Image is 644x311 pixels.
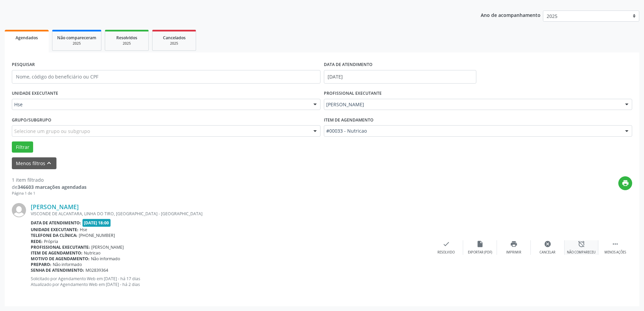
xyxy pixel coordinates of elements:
span: Própria [44,239,58,244]
button: Filtrar [12,141,33,153]
i: alarm_off [578,240,585,248]
div: Imprimir [506,250,521,255]
div: Cancelar [540,250,555,255]
span: Hse [14,101,307,108]
input: Selecione um intervalo [324,70,476,84]
b: Item de agendamento: [31,250,82,256]
span: Cancelados [163,35,186,41]
i: print [622,179,629,187]
div: Menos ações [604,250,626,255]
span: [PHONE_NUMBER] [79,232,115,238]
span: [PERSON_NAME] [91,244,124,250]
div: Não compareceu [567,250,596,255]
button: print [618,176,632,190]
label: PESQUISAR [12,60,35,70]
div: 2025 [157,41,191,46]
div: de [12,183,87,191]
div: 1 item filtrado [12,176,87,183]
span: M02839364 [86,267,108,273]
label: UNIDADE EXECUTANTE [12,88,58,99]
i: keyboard_arrow_up [45,159,53,167]
button: Menos filtroskeyboard_arrow_up [12,157,56,169]
b: Rede: [31,239,43,244]
div: 2025 [110,41,144,46]
img: img [12,203,26,217]
div: Exportar (PDF) [468,250,492,255]
div: Página 1 de 1 [12,191,87,196]
span: Selecione um grupo ou subgrupo [14,128,90,135]
label: PROFISSIONAL EXECUTANTE [324,88,382,99]
i: cancel [544,240,551,248]
span: Resolvidos [116,35,137,41]
span: Não informado [53,262,82,267]
input: Nome, código do beneficiário ou CPF [12,70,320,84]
span: [PERSON_NAME] [326,101,619,108]
span: Hse [80,227,87,232]
span: [DATE] 18:00 [82,219,111,227]
span: Agendados [16,35,38,41]
div: 2025 [57,41,96,46]
a: [PERSON_NAME] [31,203,79,210]
b: Unidade executante: [31,227,78,232]
span: #00033 - Nutricao [326,128,619,134]
b: Motivo de agendamento: [31,256,90,262]
span: Não informado [91,256,120,262]
div: VISCONDE DE ALCANTARA, LINHA DO TIRO, [GEOGRAPHIC_DATA] - [GEOGRAPHIC_DATA] [31,211,429,217]
i: print [510,240,518,248]
span: Nutricao [84,250,100,256]
strong: 346603 marcações agendadas [18,184,87,190]
b: Preparo: [31,262,51,267]
b: Data de atendimento: [31,220,81,226]
b: Profissional executante: [31,244,90,250]
i:  [612,240,619,248]
div: Resolvido [437,250,455,255]
label: DATA DE ATENDIMENTO [324,60,373,70]
label: Grupo/Subgrupo [12,115,51,125]
p: Ano de acompanhamento [481,10,541,19]
p: Solicitado por Agendamento Web em [DATE] - há 17 dias Atualizado por Agendamento Web em [DATE] - ... [31,276,429,287]
b: Senha de atendimento: [31,267,84,273]
label: Item de agendamento [324,115,374,125]
i: check [443,240,450,248]
i: insert_drive_file [476,240,484,248]
b: Telefone da clínica: [31,232,77,238]
span: Não compareceram [57,35,96,41]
